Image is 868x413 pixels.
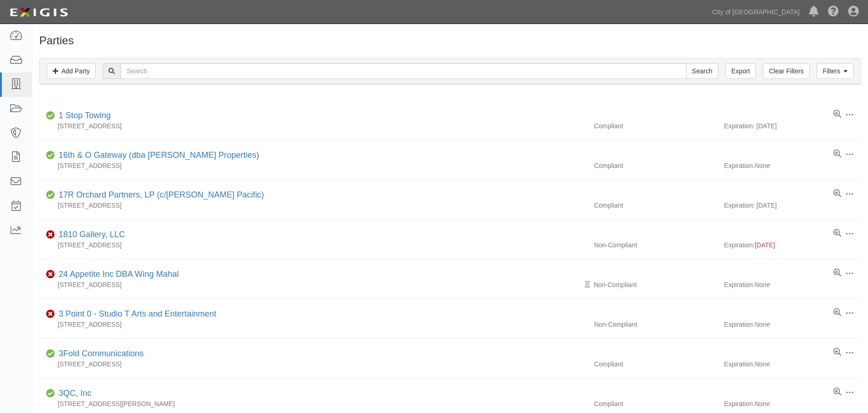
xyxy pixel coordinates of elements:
[587,320,724,329] div: Non-Compliant
[59,389,91,398] a: 3QC, Inc
[587,280,724,289] div: Non-Compliant
[724,399,861,408] div: Expiration:
[724,359,861,369] div: Expiration:
[828,6,839,18] i: Help Center - Complianz
[55,348,144,360] div: 3Fold Communications
[724,201,861,210] div: Expiration: [DATE]
[46,152,55,159] i: Compliant
[39,201,587,210] div: [STREET_ADDRESS]
[59,111,111,120] a: 1 Stop Towing
[55,150,259,162] div: 16th & O Gateway (dba Ravel Rasmussen Properties)
[754,281,770,288] i: None
[833,150,841,159] a: View results summary
[46,192,55,198] i: Compliant
[754,241,775,249] span: [DATE]
[754,321,770,328] i: None
[39,35,861,47] h1: Parties
[39,240,587,250] div: [STREET_ADDRESS]
[59,309,217,318] a: 3 Point 0 - Studio T Arts and Entertainment
[59,150,259,160] a: 16th & O Gateway (dba [PERSON_NAME] Properties)
[59,190,264,199] a: 17R Orchard Partners, LP (c/[PERSON_NAME] Pacific)
[587,161,724,170] div: Compliant
[587,121,724,131] div: Compliant
[55,269,179,281] div: 24 Appetite Inc DBA Wing Mahal
[587,201,724,210] div: Compliant
[39,320,587,329] div: [STREET_ADDRESS]
[817,63,854,79] a: Filters
[7,4,71,21] img: logo-5460c22ac91f19d4615b14bd174203de0afe785f0fc80cf4dbbc73dc1793850b.png
[724,320,861,329] div: Expiration:
[708,3,804,21] a: City of [GEOGRAPHIC_DATA]
[47,63,96,79] a: Add Party
[59,269,179,279] a: 24 Appetite Inc DBA Wing Mahal
[833,308,841,317] a: View results summary
[55,229,125,241] div: 1810 Gallery, LLC
[46,390,55,397] i: Compliant
[724,240,861,250] div: Expiration:
[754,360,770,368] i: None
[39,161,587,170] div: [STREET_ADDRESS]
[121,63,686,79] input: Search
[39,121,587,131] div: [STREET_ADDRESS]
[585,281,590,288] i: Pending Review
[55,308,217,320] div: 3 Point 0 - Studio T Arts and Entertainment
[46,311,55,317] i: Non-Compliant
[587,359,724,369] div: Compliant
[725,63,756,79] a: Export
[55,110,111,122] div: 1 Stop Towing
[763,63,809,79] a: Clear Filters
[587,399,724,408] div: Compliant
[724,121,861,131] div: Expiration: [DATE]
[833,110,841,119] a: View results summary
[59,349,144,358] a: 3Fold Communications
[46,232,55,238] i: Non-Compliant
[55,189,264,201] div: 17R Orchard Partners, LP (c/o Heller Pacific)
[754,162,770,169] i: None
[833,189,841,198] a: View results summary
[55,388,91,400] div: 3QC, Inc
[46,351,55,357] i: Compliant
[833,229,841,238] a: View results summary
[754,400,770,407] i: None
[59,230,125,239] a: 1810 Gallery, LLC
[587,240,724,250] div: Non-Compliant
[833,388,841,397] a: View results summary
[39,359,587,369] div: [STREET_ADDRESS]
[686,63,718,79] input: Search
[39,399,587,408] div: [STREET_ADDRESS][PERSON_NAME]
[39,280,587,289] div: [STREET_ADDRESS]
[833,348,841,357] a: View results summary
[724,161,861,170] div: Expiration:
[833,269,841,278] a: View results summary
[46,271,55,278] i: Non-Compliant
[724,280,861,289] div: Expiration:
[46,113,55,119] i: Compliant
